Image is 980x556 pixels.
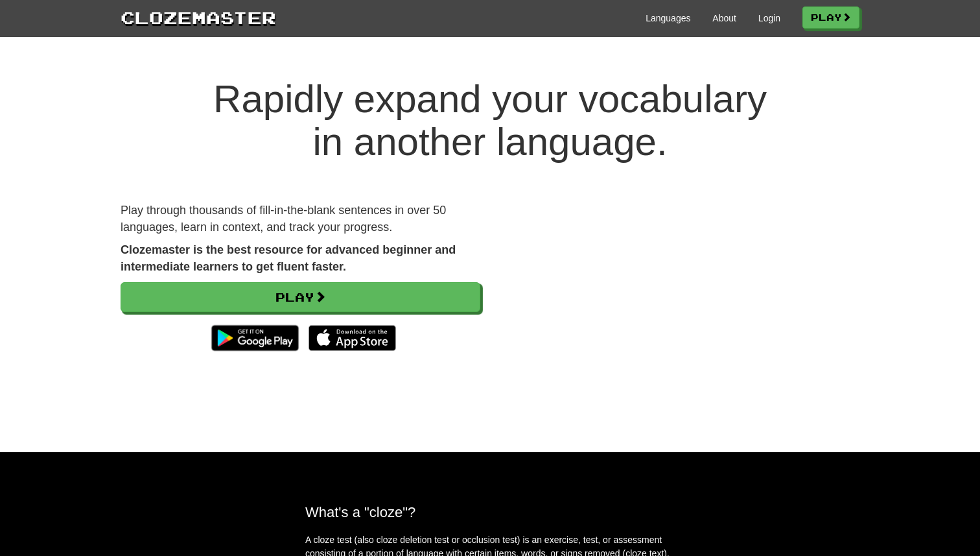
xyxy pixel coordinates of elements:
[305,504,675,520] h2: What's a "cloze"?
[758,12,780,25] a: Login
[802,6,859,29] a: Play
[205,319,305,357] img: Get it on Google Play
[712,12,736,25] a: About
[121,282,480,312] a: Play
[309,325,396,351] img: Download_on_the_App_Store_Badge_US-UK_135x40-25178aeef6eb6b83b96f5f2d004eda3bffbb37122de64afbaef7...
[121,5,276,29] a: Clozemaster
[121,243,456,273] strong: Clozemaster is the best resource for advanced beginner and intermediate learners to get fluent fa...
[646,12,690,25] a: Languages
[121,202,480,236] p: Play through thousands of fill-in-the-blank sentences in over 50 languages, learn in context, and...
